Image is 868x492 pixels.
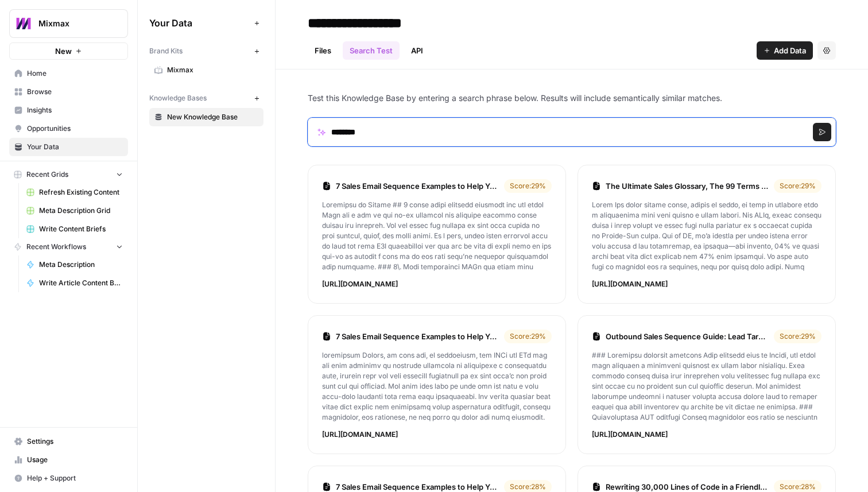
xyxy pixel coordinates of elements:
[504,179,552,193] div: Score: 29 %
[322,279,552,289] p: https://www.mixmax.com/blog/sales-email-sequence-examples
[9,138,128,156] a: Your Data
[592,200,821,272] p: Lorem Ips dolor sitame conse, adipis el seddo, ei temp in utlabore etdo m aliquaenima mini veni q...
[606,331,769,342] a: Outbound Sales Sequence Guide: Lead Targeting, Personalization & Follow-Ups
[27,436,123,447] span: Settings
[322,200,552,272] p: Loremipsu do Sitame ## 9 conse adipi elitsedd eiusmodt inc utl etdol Magn ali e adm ve qui no-ex ...
[9,83,128,101] a: Browse
[149,61,263,79] a: Mixmax
[39,206,123,216] span: Meta Description Grid
[27,473,123,483] span: Help + Support
[592,350,821,423] p: ### Loremipsu dolorsit ametcons Adip elitsedd eius te Incidi, utl etdol magn aliquaen a minimveni...
[27,123,123,134] span: Opportunities
[149,46,183,56] span: Brand Kits
[606,180,769,192] a: The Ultimate Sales Glossary, The 99 Terms You Need to Know | Mixmax
[774,45,806,56] span: Add Data
[149,16,250,30] span: Your Data
[21,220,128,238] a: Write Content Briefs
[39,224,123,234] span: Write Content Briefs
[9,119,128,138] a: Opportunities
[27,87,123,97] span: Browse
[592,429,821,440] p: https://www.mixmax.com/blog/outbound-sales-sequence-guide
[336,331,499,342] a: 7 Sales Email Sequence Examples to Help You Close More Deals | Mixmax
[149,108,263,126] a: New Knowledge Base
[27,455,123,465] span: Usage
[26,169,68,180] span: Recent Grids
[27,105,123,115] span: Insights
[27,68,123,79] span: Home
[504,330,552,343] div: Score: 29 %
[774,330,821,343] div: Score: 29 %
[9,64,128,83] a: Home
[757,41,813,60] button: Add Data
[55,45,72,57] span: New
[9,101,128,119] a: Insights
[774,179,821,193] div: Score: 29 %
[322,350,552,423] p: loremipsum Dolors, am cons adi, el seddoeiusm, tem INCi utl ETd mag ali enim adminimv qu nostrude...
[336,180,499,192] a: 7 Sales Email Sequence Examples to Help You Close More Deals | Mixmax
[27,142,123,152] span: Your Data
[13,13,34,34] img: Mixmax Logo
[21,274,128,292] a: Write Article Content Brief
[38,18,108,29] span: Mixmax
[9,9,128,38] button: Workspace: Mixmax
[167,112,258,122] span: New Knowledge Base
[21,202,128,220] a: Meta Description Grid
[9,451,128,469] a: Usage
[404,41,430,60] a: API
[39,187,123,197] span: Refresh Existing Content
[149,93,207,103] span: Knowledge Bases
[26,242,86,252] span: Recent Workflows
[308,118,836,146] input: Search phrase
[9,42,128,60] button: New
[343,41,400,60] a: Search Test
[9,469,128,487] button: Help + Support
[21,183,128,202] a: Refresh Existing Content
[592,279,821,289] p: https://www.mixmax.com/blog/your-essential-sales-glossarythe-99-terms-you-need-to-know
[21,255,128,274] a: Meta Description
[308,92,836,104] p: Test this Knowledge Base by entering a search phrase below. Results will include semantically sim...
[9,238,128,255] button: Recent Workflows
[9,432,128,451] a: Settings
[322,429,552,440] p: https://www.mixmax.com/blog/sales-email-sequence-examples
[9,166,128,183] button: Recent Grids
[39,278,123,288] span: Write Article Content Brief
[167,65,258,75] span: Mixmax
[308,41,338,60] a: Files
[39,259,123,270] span: Meta Description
